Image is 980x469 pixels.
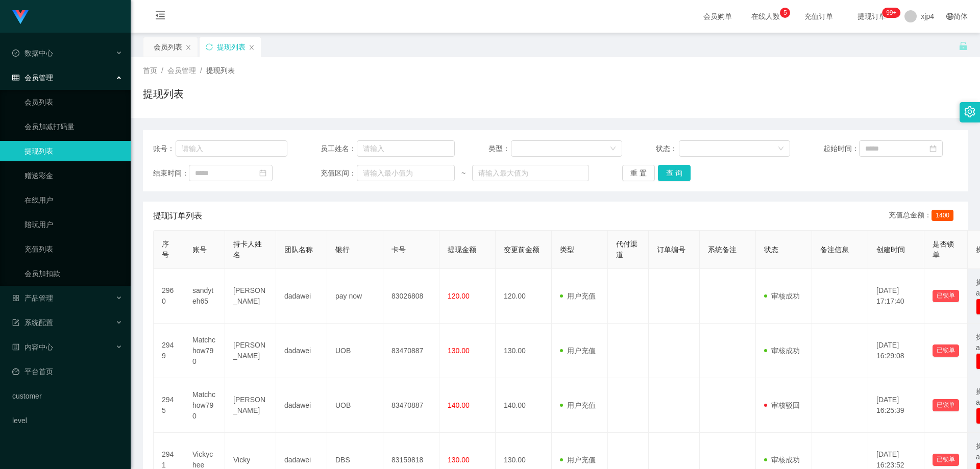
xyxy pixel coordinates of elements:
[12,343,53,351] span: 内容中心
[799,13,838,20] span: 充值订单
[448,292,470,300] span: 120.00
[259,169,266,177] i: 图标: calendar
[448,245,476,254] span: 提现金额
[321,168,356,179] span: 充值区间：
[448,347,470,355] span: 130.00
[12,410,122,431] a: level
[176,140,287,157] input: 请输入
[153,143,176,154] span: 账号：
[217,37,246,57] div: 提现列表
[448,456,470,464] span: 130.00
[823,143,859,154] span: 起始时间：
[161,66,163,75] span: /
[12,318,53,327] span: 系统配置
[946,13,953,20] i: 图标: global
[225,269,276,324] td: [PERSON_NAME]
[929,145,937,152] i: 图标: calendar
[764,347,800,355] span: 审核成功
[327,324,383,378] td: UOB
[184,324,225,378] td: Matchchow790
[153,210,202,222] span: 提现订单列表
[12,49,53,57] span: 数据中心
[455,168,472,179] span: ~
[391,245,406,254] span: 卡号
[610,145,616,153] i: 图标: down
[746,13,785,20] span: 在线人数
[24,141,122,161] a: 提现列表
[658,165,691,181] button: 查 询
[560,292,596,300] span: 用户充值
[154,269,184,324] td: 2960
[933,399,959,411] button: 已锁单
[153,168,189,179] span: 结束时间：
[200,66,202,75] span: /
[496,378,552,433] td: 140.00
[708,245,737,254] span: 系统备注
[560,245,574,254] span: 类型
[12,294,19,302] i: 图标: appstore-o
[327,378,383,433] td: UOB
[933,240,954,259] span: 是否锁单
[504,245,540,254] span: 变更前金额
[783,8,787,18] p: 5
[192,245,207,254] span: 账号
[560,347,596,355] span: 用户充值
[616,240,638,259] span: 代付渠道
[496,324,552,378] td: 130.00
[185,44,191,51] i: 图标: close
[12,73,53,82] span: 会员管理
[225,324,276,378] td: [PERSON_NAME]
[206,66,235,75] span: 提现列表
[184,269,225,324] td: sandyteh65
[12,74,19,81] i: 图标: table
[162,240,169,259] span: 序号
[560,401,596,409] span: 用户充值
[143,1,178,33] i: 图标: menu-fold
[335,245,350,254] span: 银行
[780,8,790,18] sup: 5
[764,456,800,464] span: 审核成功
[496,269,552,324] td: 120.00
[932,210,953,221] span: 1400
[143,86,184,102] h1: 提现列表
[24,263,122,284] a: 会员加扣款
[276,378,327,433] td: dadawei
[24,116,122,137] a: 会员加减打码量
[24,165,122,186] a: 赠送彩金
[284,245,313,254] span: 团队名称
[167,66,196,75] span: 会员管理
[24,92,122,112] a: 会员列表
[868,324,924,378] td: [DATE] 16:29:08
[448,401,470,409] span: 140.00
[276,269,327,324] td: dadawei
[876,245,905,254] span: 创建时间
[889,210,958,222] div: 充值总金额：
[24,214,122,235] a: 陪玩用户
[657,245,685,254] span: 订单编号
[12,343,19,351] i: 图标: profile
[24,239,122,259] a: 充值列表
[622,165,655,181] button: 重 置
[852,13,891,20] span: 提现订单
[154,37,182,57] div: 会员列表
[933,344,959,357] button: 已锁单
[225,378,276,433] td: [PERSON_NAME]
[383,269,439,324] td: 83026808
[184,378,225,433] td: Matchchow790
[882,8,900,18] sup: 175
[383,378,439,433] td: 83470887
[383,324,439,378] td: 83470887
[656,143,679,154] span: 状态：
[357,140,455,157] input: 请输入
[12,386,122,406] a: customer
[276,324,327,378] td: dadawei
[143,66,157,75] span: 首页
[12,50,19,57] i: 图标: check-circle-o
[933,290,959,302] button: 已锁单
[12,319,19,326] i: 图标: form
[154,378,184,433] td: 2945
[964,106,975,117] i: 图标: setting
[154,324,184,378] td: 2949
[357,165,455,181] input: 请输入最小值为
[24,190,122,210] a: 在线用户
